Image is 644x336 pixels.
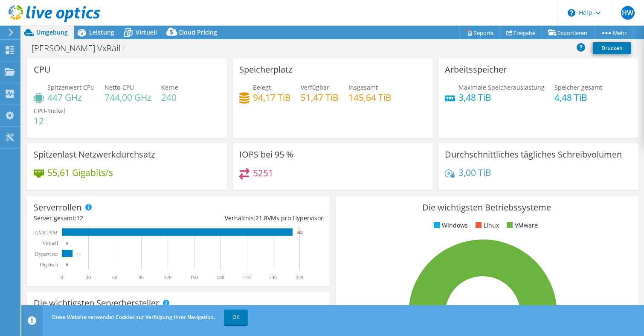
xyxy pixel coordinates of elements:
text: 180 [217,275,224,280]
a: Drucken [593,42,631,54]
a: Reports [459,26,500,39]
span: 12 [76,214,83,222]
h4: 145,64 TiB [348,93,392,102]
a: OK [224,310,248,325]
h4: 12 [34,116,65,126]
h3: CPU [34,65,51,74]
h4: 3,48 TiB [458,93,545,102]
h1: [PERSON_NAME] VxRail I [28,44,138,53]
h3: IOPS bei 95 % [239,150,293,159]
span: Belegt [253,83,271,91]
text: 210 [243,275,251,280]
text: 120 [164,275,171,280]
text: 0 [66,263,68,267]
h4: 51,47 TiB [301,93,339,102]
text: 12 [77,252,81,256]
span: Diese Website verwendet Cookies zur Verfolgung Ihrer Navigation. [52,313,215,321]
span: Umgebung [36,28,68,36]
span: Speicher gesamt [554,83,602,91]
text: 262 [297,231,303,235]
h4: 4,48 TiB [554,93,602,102]
text: 90 [139,275,144,280]
h4: 94,17 TiB [253,93,291,102]
h4: 447 GHz [47,93,95,102]
span: 21.8 [255,214,267,222]
text: 0 [61,275,63,280]
a: Freigabe [500,26,542,39]
span: Netto-CPU [104,83,134,91]
span: Spitzenwert CPU [47,83,95,91]
a: Exportieren [542,26,594,39]
span: Verfügbar [301,83,329,91]
h4: 3,00 TiB [458,168,491,177]
span: Cloud Pricing [178,28,217,36]
h4: 240 [161,93,178,102]
text: 30 [86,275,91,280]
text: Hypervisor [35,251,58,257]
text: 60 [112,275,117,280]
span: Kerne [161,83,178,91]
li: Linux [473,221,499,230]
li: VMware [505,221,538,230]
text: 240 [269,275,277,280]
h3: Arbeitsspeicher [445,65,507,74]
h3: Serverrollen [34,203,81,212]
svg: \n [568,9,575,17]
text: 150 [190,275,198,280]
div: Verhältnis: VMs pro Hypervisor [178,213,323,223]
span: Insgesamt [348,83,378,91]
h4: 55,61 Gigabits/s [47,168,113,177]
h3: Spitzenlast Netzwerkdurchsatz [34,150,155,159]
text: 0 [66,241,68,245]
span: HW [621,6,635,20]
span: Maximale Speicherauslastung [458,83,545,91]
h3: Speicherplatz [239,65,292,74]
h3: Die wichtigsten Serverhersteller [34,298,159,308]
h3: Durchschnittliches tägliches Schreibvolumen [445,150,622,159]
div: Server gesamt: [34,213,178,223]
h3: Die wichtigsten Betriebssysteme [342,203,632,212]
text: Virtuell [42,240,58,246]
text: 270 [296,275,303,280]
a: Mehr [594,26,633,39]
h4: 5251 [253,168,273,178]
span: CPU-Sockel [34,107,65,115]
li: Windows [432,221,468,230]
span: Leistung [89,28,114,36]
span: Virtuell [136,28,157,36]
text: Physisch [40,262,58,268]
h4: 744,00 GHz [104,93,151,102]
